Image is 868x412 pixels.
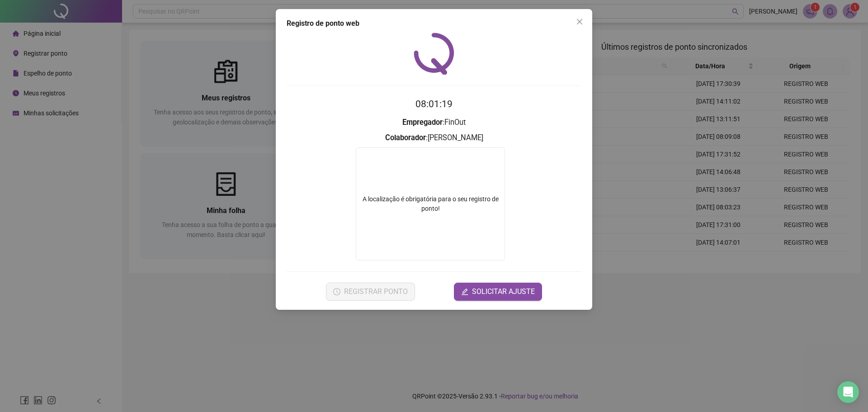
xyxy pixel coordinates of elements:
[385,133,426,142] strong: Colaborador
[402,118,443,127] strong: Empregador
[576,18,583,25] span: close
[454,283,542,301] button: editSOLICITAR AJUSTE
[415,99,453,109] time: 08:01:19
[287,117,581,128] h3: : FinOut
[461,288,468,295] span: edit
[472,286,535,297] span: SOLICITAR AJUSTE
[837,381,859,403] div: Open Intercom Messenger
[287,132,581,144] h3: : [PERSON_NAME]
[287,18,581,29] div: Registro de ponto web
[414,33,454,75] img: QRPoint
[356,194,505,213] div: A localização é obrigatória para o seu registro de ponto!
[326,283,415,301] button: REGISTRAR PONTO
[572,14,587,29] button: Close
